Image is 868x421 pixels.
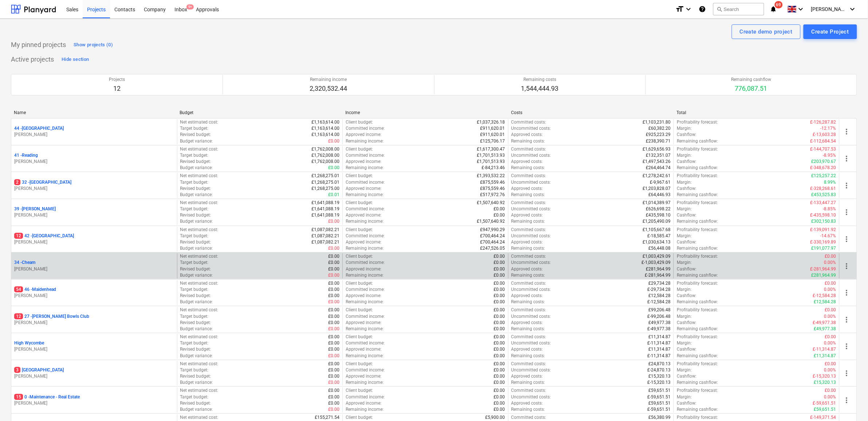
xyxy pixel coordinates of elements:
[14,394,80,400] p: 0 - Maintenance - Real Estate
[14,125,64,132] p: 44 - [GEOGRAPHIC_DATA]
[511,253,546,260] p: Committed costs :
[810,138,836,144] p: £-112,684.54
[180,192,213,198] p: Budget variance :
[824,286,836,293] p: 0.00%
[328,266,339,272] p: £0.00
[813,132,836,138] p: £-13,603.28
[732,24,801,39] button: Create demo project
[645,272,671,278] p: £-281,964.99
[677,165,718,171] p: Remaining cashflow :
[346,286,385,293] p: Committed income :
[648,192,671,198] p: £64,446.93
[328,192,339,198] p: £0.01
[677,159,696,165] p: Cashflow :
[346,280,373,286] p: Client budget :
[328,280,339,286] p: £0.00
[677,233,692,239] p: Margin :
[346,125,385,132] p: Committed income :
[480,233,505,239] p: £700,464.24
[346,266,381,272] p: Approved income :
[180,186,211,192] p: Revised budget :
[823,152,836,159] p: -8.95%
[346,186,381,192] p: Approved income :
[647,286,671,293] p: £-29,734.28
[677,152,692,159] p: Margin :
[14,286,56,293] p: 46 - Maidenhead
[511,146,546,152] p: Committed costs :
[810,165,836,171] p: £-348,678.20
[647,233,671,239] p: £-18,585.47
[346,218,384,225] p: Remaining income :
[677,132,696,138] p: Cashflow :
[804,24,857,39] button: Create Project
[11,55,54,64] p: Active projects
[346,239,381,245] p: Approved income :
[810,200,836,206] p: £-133,447.27
[677,266,696,272] p: Cashflow :
[180,119,219,125] p: Net estimated cost :
[843,208,851,217] span: more_vert
[328,218,339,225] p: £0.00
[480,179,505,186] p: £875,559.46
[677,200,718,206] p: Profitability forecast :
[511,138,545,144] p: Remaining costs :
[346,173,373,179] p: Client budget :
[14,400,174,406] p: [PERSON_NAME]
[14,266,174,272] p: [PERSON_NAME]
[14,212,174,218] p: [PERSON_NAME]
[646,165,671,171] p: £264,464.74
[677,192,718,198] p: Remaining cashflow :
[843,181,851,190] span: more_vert
[812,218,836,225] p: £302,150.83
[812,272,836,278] p: £281,964.99
[328,253,339,260] p: £0.00
[511,206,551,212] p: Uncommitted costs :
[511,125,551,132] p: Uncommitted costs :
[812,245,836,252] p: £191,077.97
[62,55,89,64] div: Hide section
[14,286,23,292] span: 54
[511,179,551,186] p: Uncommitted costs :
[731,77,771,83] p: Remaining cashflow
[480,192,505,198] p: £517,972.76
[72,39,115,51] button: Show projects (0)
[109,84,125,93] p: 12
[677,138,718,144] p: Remaining cashflow :
[643,227,671,233] p: £1,105,667.68
[346,192,384,198] p: Remaining income :
[511,165,545,171] p: Remaining costs :
[810,212,836,218] p: £-435,598.10
[180,200,219,206] p: Net estimated cost :
[643,253,671,260] p: £1,003,429.09
[511,132,543,138] p: Approved costs :
[521,77,559,83] p: Remaining costs
[180,293,211,299] p: Revised budget :
[494,293,505,299] p: £0.00
[311,212,339,218] p: £1,641,088.19
[328,245,339,252] p: £0.00
[14,394,23,400] span: 15
[810,186,836,192] p: £-328,268.61
[677,179,692,186] p: Margin :
[14,179,174,192] div: 232 -[GEOGRAPHIC_DATA][PERSON_NAME]
[825,253,836,260] p: £0.00
[311,119,339,125] p: £1,163,614.00
[311,179,339,186] p: £1,268,275.01
[646,212,671,218] p: £435,598.10
[648,245,671,252] p: £56,448.08
[180,138,213,144] p: Budget variance :
[511,293,543,299] p: Approved costs :
[494,266,505,272] p: £0.00
[740,27,793,36] div: Create demo project
[480,239,505,245] p: £700,464.24
[646,152,671,159] p: £132,351.07
[812,192,836,198] p: £453,525.83
[180,173,219,179] p: Net estimated cost :
[180,206,209,212] p: Target budget :
[812,159,836,165] p: £203,970.67
[677,293,696,299] p: Cashflow :
[677,218,718,225] p: Remaining cashflow :
[821,125,836,132] p: -12.17%
[643,218,671,225] p: £1,205,490.09
[511,272,545,278] p: Remaining costs :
